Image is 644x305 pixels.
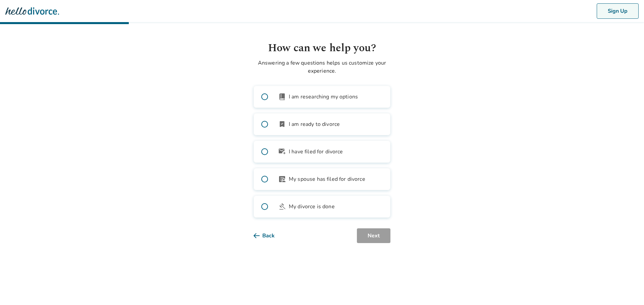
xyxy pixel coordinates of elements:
[278,175,286,183] span: article_person
[610,273,644,305] iframe: Chat Widget
[289,175,365,183] span: My spouse has filed for divorce
[289,93,358,101] span: I am researching my options
[597,3,639,19] button: Sign Up
[357,228,390,243] button: Next
[254,228,285,243] button: Back
[289,120,340,128] span: I am ready to divorce
[278,93,286,101] span: book_2
[289,203,335,211] span: My divorce is done
[289,148,343,156] span: I have filed for divorce
[278,203,286,211] span: gavel
[254,40,390,56] h1: How can we help you?
[278,148,286,156] span: outgoing_mail
[5,4,59,18] img: Hello Divorce Logo
[278,120,286,128] span: bookmark_check
[254,59,390,75] p: Answering a few questions helps us customize your experience.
